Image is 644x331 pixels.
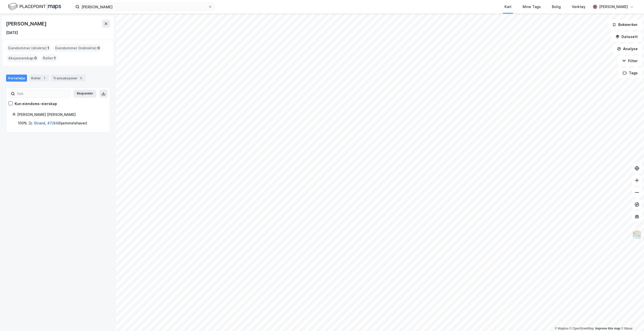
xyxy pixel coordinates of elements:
[8,2,61,11] img: logo.f888ab2527a4732fd821a326f86c7f29.svg
[6,20,47,28] div: [PERSON_NAME]
[51,75,86,82] div: Transaksjoner
[619,68,642,78] button: Tags
[97,45,100,51] span: 0
[618,56,642,66] button: Filter
[619,307,644,331] iframe: Chat Widget
[608,20,642,30] button: Bokmerker
[632,230,642,240] img: Z
[79,3,208,11] input: Søk på adresse, matrikkel, gårdeiere, leietakere eller personer
[613,44,642,54] button: Analyse
[572,4,585,10] div: Verktøy
[552,4,561,10] div: Bolig
[6,44,51,52] div: Eiendommer (direkte) :
[619,307,644,331] div: Kontrollprogram for chat
[73,90,96,98] button: Ekspander
[18,120,27,126] div: 100%
[611,32,642,42] button: Datasett
[6,30,18,36] div: [DATE]
[6,54,39,62] div: Aksjeeierskap :
[47,45,49,51] span: 1
[54,55,56,61] span: 1
[555,327,569,330] a: Mapbox
[78,76,84,81] div: 5
[53,44,102,52] div: Eiendommer (Indirekte) :
[17,112,104,118] div: [PERSON_NAME] [PERSON_NAME]
[34,121,58,125] a: Strand, 47/84
[523,4,541,10] div: Mine Tags
[570,327,594,330] a: OpenStreetMap
[599,4,628,10] div: [PERSON_NAME]
[34,55,37,61] span: 0
[6,75,27,82] div: Portefølje
[41,54,58,62] div: Roller :
[504,4,512,10] div: Kart
[15,90,70,97] input: Søk
[34,120,87,126] div: ( hjemmelshaver )
[15,101,57,107] div: Kun eiendoms-eierskap
[595,327,620,330] a: Improve this map
[42,76,47,81] div: 1
[29,75,49,82] div: Roller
